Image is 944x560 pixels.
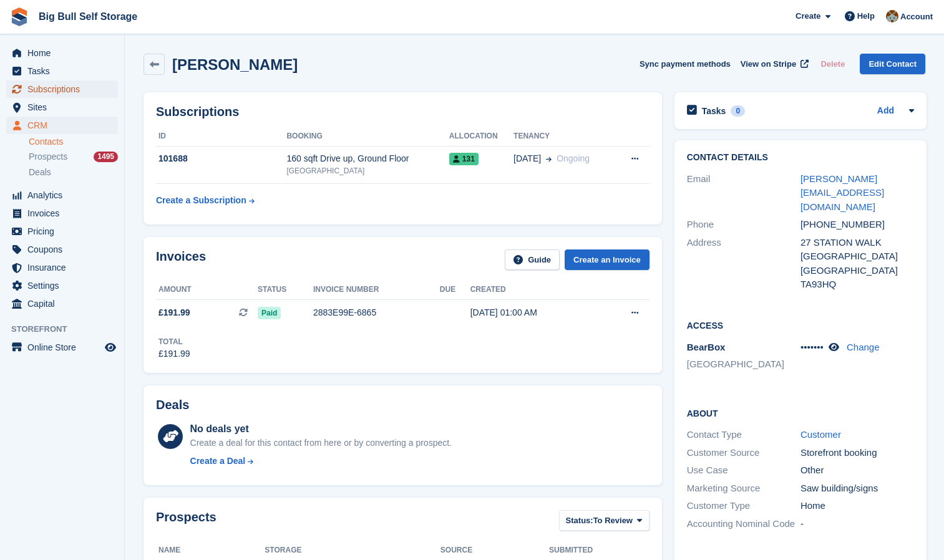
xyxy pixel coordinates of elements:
span: Status: [566,514,593,527]
a: Edit Contact [860,54,925,74]
a: menu [6,223,118,240]
div: Marketing Source [687,481,800,496]
div: Total [158,336,190,347]
span: Paid [258,307,281,319]
div: 27 STATION WALK [800,236,914,250]
div: Address [687,236,800,292]
h2: Deals [156,398,189,412]
a: Create an Invoice [565,249,650,270]
span: Help [857,10,875,22]
a: menu [6,62,118,80]
span: Account [900,11,933,23]
a: Preview store [103,340,118,355]
span: To Review [593,514,633,527]
a: Big Bull Self Storage [34,6,142,27]
div: 1495 [94,152,118,162]
a: View on Stripe [736,54,811,74]
a: Add [877,104,894,118]
div: Storefront booking [800,446,914,460]
span: Prospects [29,151,67,163]
a: Deals [29,166,118,179]
span: Invoices [27,205,102,222]
div: 101688 [156,152,286,165]
th: Tenancy [513,127,615,147]
span: [DATE] [513,152,541,165]
span: Analytics [27,186,102,204]
a: menu [6,117,118,134]
div: Accounting Nominal Code [687,517,800,531]
div: Contact Type [687,428,800,442]
a: menu [6,259,118,276]
div: Create a deal for this contact from here or by converting a prospect. [190,437,452,450]
span: Deals [29,167,51,178]
th: Status [258,280,313,300]
h2: [PERSON_NAME] [172,56,298,73]
a: Customer [800,429,841,440]
span: 131 [449,153,479,165]
h2: About [687,407,914,419]
span: Pricing [27,223,102,240]
h2: Prospects [156,510,217,533]
button: Sync payment methods [640,54,731,74]
div: [DATE] 01:00 AM [470,306,599,319]
span: Home [27,44,102,62]
a: menu [6,99,118,116]
span: CRM [27,117,102,134]
span: ••••••• [800,342,824,352]
a: menu [6,277,118,294]
span: Ongoing [557,153,590,163]
span: Storefront [11,323,124,336]
h2: Subscriptions [156,105,650,119]
span: BearBox [687,342,726,352]
img: Mike Llewellen Palmer [886,10,898,22]
div: Create a Subscription [156,194,246,207]
div: Home [800,499,914,513]
th: ID [156,127,286,147]
span: Insurance [27,259,102,276]
h2: Access [687,319,914,331]
a: Prospects 1495 [29,150,118,163]
div: Saw building/signs [800,481,914,496]
th: Booking [286,127,449,147]
a: Create a Deal [190,455,452,468]
span: £191.99 [158,306,190,319]
div: Customer Type [687,499,800,513]
a: Guide [505,249,560,270]
div: Other [800,463,914,478]
a: [PERSON_NAME][EMAIL_ADDRESS][DOMAIN_NAME] [800,173,884,212]
h2: Contact Details [687,153,914,163]
th: Allocation [449,127,513,147]
div: Create a Deal [190,455,246,468]
div: [GEOGRAPHIC_DATA] [800,249,914,264]
th: Invoice number [313,280,440,300]
div: Email [687,172,800,215]
span: Capital [27,295,102,312]
a: menu [6,339,118,356]
span: Online Store [27,339,102,356]
div: No deals yet [190,422,452,437]
div: £191.99 [158,347,190,360]
div: Customer Source [687,446,800,460]
a: menu [6,80,118,98]
span: Subscriptions [27,80,102,98]
div: 2883E99E-6865 [313,306,440,319]
span: Coupons [27,241,102,258]
a: menu [6,295,118,312]
a: menu [6,186,118,204]
div: TA93HQ [800,278,914,292]
th: Due [440,280,470,300]
div: Phone [687,218,800,232]
a: Create a Subscription [156,189,255,212]
div: 160 sqft Drive up, Ground Floor [286,152,449,165]
div: - [800,517,914,531]
span: View on Stripe [741,58,796,70]
th: Created [470,280,599,300]
div: [GEOGRAPHIC_DATA] [800,264,914,278]
div: 0 [731,105,745,117]
div: [PHONE_NUMBER] [800,218,914,232]
button: Status: To Review [559,510,650,531]
h2: Tasks [702,105,726,117]
a: menu [6,44,118,62]
div: [GEOGRAPHIC_DATA] [286,165,449,176]
th: Amount [156,280,258,300]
